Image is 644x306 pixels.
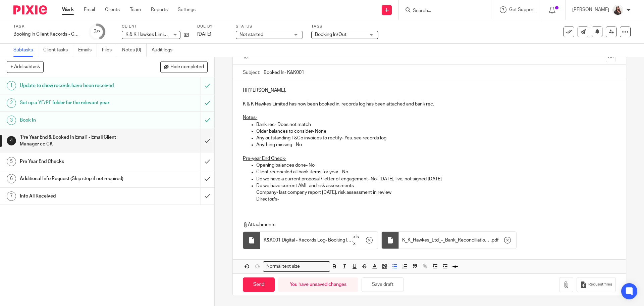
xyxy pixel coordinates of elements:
[160,61,208,73] button: Hide completed
[302,263,326,270] input: Search for option
[256,128,615,135] p: Older balances to consider- None
[588,282,612,287] span: Request files
[263,261,330,272] div: Search for option
[256,135,615,141] p: Any outstanding T&Co invoices to rectify- Yes. see records log
[402,237,491,244] span: K_K_Hawkes_Ltd_-_Bank_Reconciliation (1)
[84,6,95,13] a: Email
[20,81,136,91] h1: Update to show records have been received
[278,277,358,292] div: You have unsaved changes
[264,237,352,244] span: K&K001 Digital - Records Log- Booking In [DATE]
[492,237,499,244] span: pdf
[606,52,616,62] button: Cc
[152,44,177,57] a: Audit logs
[20,191,136,201] h1: Info All Received
[236,24,303,29] label: Status
[197,24,227,29] label: Due by
[7,61,44,73] button: + Add subtask
[130,6,141,13] a: Team
[243,221,603,228] p: Attachments
[20,174,136,184] h1: Additional Info Request (Skip step if not required)
[243,87,615,94] p: Hi [PERSON_NAME],
[243,156,286,161] u: Pre-year End Check-
[62,6,74,13] a: Work
[7,98,16,108] div: 2
[7,157,16,166] div: 5
[13,31,80,38] div: Booking In Client Records - Company - Digital (Eg Xero)
[256,121,615,128] p: Bank rec- Does not match
[102,44,117,57] a: Files
[256,162,615,169] p: Opening balances done- No
[311,24,378,29] label: Tags
[265,263,301,270] span: Normal text size
[13,44,38,57] a: Subtasks
[315,32,346,37] span: Booking In/Out
[256,196,615,203] p: Director/s-
[122,24,189,29] label: Client
[256,176,615,182] p: Do we have a current proposal / letter of engagement- No- [DATE], live, not signed [DATE]
[256,182,615,189] p: Do we have current AML and risk assessments-
[13,24,80,29] label: Task
[20,132,136,149] h1: 'Pre Year End & Booked In Email' - Email Client Manager cc CK
[7,191,16,201] div: 7
[105,6,120,13] a: Clients
[170,64,204,70] span: Hide completed
[353,233,361,247] span: xlsx
[20,157,136,167] h1: Pre Year End Checks
[122,44,147,57] a: Notes (0)
[20,98,136,108] h1: Set up a YE/PE folder for the relevant year
[256,189,615,196] p: Company- last company report [DATE], risk assessment in review
[151,6,168,13] a: Reports
[243,69,260,76] label: Subject:
[7,81,16,90] div: 1
[243,277,275,292] input: Send
[94,28,100,36] div: 3
[509,7,535,12] span: Get Support
[260,232,378,249] div: .
[412,8,473,14] input: Search
[239,32,263,37] span: Not started
[572,6,609,13] p: [PERSON_NAME]
[20,115,136,125] h1: Book In
[197,32,211,37] span: [DATE]
[13,5,47,14] img: Pixie
[178,6,196,13] a: Settings
[612,5,623,15] img: 2022.jpg
[243,54,250,60] label: To:
[577,277,615,292] button: Request files
[256,169,615,175] p: Client reconciled all bank items for year - No
[7,174,16,183] div: 6
[7,116,16,125] div: 3
[362,277,404,292] button: Save draft
[125,32,171,37] span: K & K Hawkes Limited
[7,136,16,145] div: 4
[243,101,615,107] p: K & K Hawkes Limited has now been booked in, records log has been attached and bank rec.
[243,115,257,120] u: Notes-
[97,30,100,34] small: /7
[78,44,97,57] a: Emails
[256,141,615,148] p: Anything missing - No
[399,232,516,249] div: .
[43,44,73,57] a: Client tasks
